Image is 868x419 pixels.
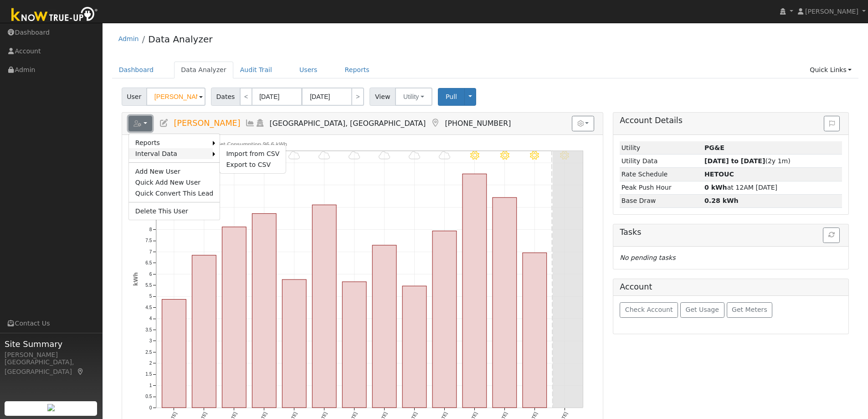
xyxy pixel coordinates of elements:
[5,350,98,360] div: [PERSON_NAME]
[145,372,152,377] text: 1.5
[500,151,509,160] i: 9/16 - Clear
[493,197,517,408] rect: onclick=""
[686,306,719,313] span: Get Usage
[620,181,703,194] td: Peak Push Hour
[530,151,539,160] i: 9/17 - Clear
[77,368,85,375] a: Map
[174,119,240,128] span: [PERSON_NAME]
[233,62,279,78] a: Audit Trail
[162,300,186,408] rect: onclick=""
[288,151,300,160] i: 9/09 - Cloudy
[338,62,376,78] a: Reports
[146,88,205,106] input: Select a User
[620,228,842,237] h5: Tasks
[159,119,169,128] a: Edit User (37548)
[222,227,246,408] rect: onclick=""
[149,338,152,343] text: 3
[372,245,396,408] rect: onclick=""
[409,151,420,160] i: 9/13 - Cloudy
[620,254,675,261] i: No pending tasks
[145,216,152,221] text: 8.5
[129,166,220,177] a: Add New User
[370,88,395,106] span: View
[255,119,265,128] a: Login As (last Never)
[439,151,450,160] i: 9/14 - Cloudy
[5,357,98,377] div: [GEOGRAPHIC_DATA], [GEOGRAPHIC_DATA]
[220,148,286,159] a: Import from CSV
[240,88,252,106] a: <
[620,141,703,155] td: Utility
[149,294,152,299] text: 5
[145,350,152,355] text: 2.5
[5,338,98,350] span: Site Summary
[282,279,306,408] rect: onclick=""
[620,168,703,181] td: Rate Schedule
[704,197,739,204] strong: 0.28 kWh
[145,260,152,265] text: 6.5
[318,151,330,160] i: 9/10 - Cloudy
[620,155,703,168] td: Utility Data
[446,93,457,100] span: Pull
[703,181,842,194] td: at 12AM [DATE]
[220,159,286,170] a: Export to CSV
[620,282,652,291] h5: Account
[803,62,858,78] a: Quick Links
[704,184,727,191] strong: 0 kWh
[430,119,440,128] a: Map
[174,62,233,78] a: Data Analyzer
[149,227,152,232] text: 8
[462,174,487,408] rect: onclick=""
[145,305,152,310] text: 4.5
[823,228,840,243] button: Refresh
[727,302,773,318] button: Get Meters
[270,119,426,128] span: [GEOGRAPHIC_DATA], [GEOGRAPHIC_DATA]
[145,238,152,243] text: 7.5
[47,404,55,411] img: retrieve
[149,249,152,254] text: 7
[704,144,724,151] strong: ID: 17299630, authorized: 09/18/25
[704,171,734,178] strong: Q
[122,88,147,106] span: User
[118,35,139,42] a: Admin
[133,272,139,286] text: kWh
[351,88,364,106] a: >
[129,177,220,188] a: Quick Add New User
[805,8,858,15] span: [PERSON_NAME]
[704,157,765,165] strong: [DATE] to [DATE]
[192,255,216,408] rect: onclick=""
[732,306,767,313] span: Get Meters
[129,148,213,159] a: Interval Data
[824,116,840,131] button: Issue History
[7,5,103,26] img: Know True-Up
[245,119,255,128] a: Multi-Series Graph
[402,286,426,408] rect: onclick=""
[252,214,276,408] rect: onclick=""
[470,151,479,160] i: 9/15 - Clear
[129,188,220,199] a: Quick Convert This Lead
[620,116,842,125] h5: Account Details
[129,137,213,148] a: Reports
[211,88,240,106] span: Dates
[112,62,161,78] a: Dashboard
[216,141,287,147] text: Net Consumption 96.6 kWh
[445,119,511,128] span: [PHONE_NUMBER]
[149,383,152,388] text: 1
[342,282,366,408] rect: onclick=""
[312,205,336,408] rect: onclick=""
[379,151,390,160] i: 9/12 - Cloudy
[349,151,360,160] i: 9/11 - Cloudy
[432,231,457,408] rect: onclick=""
[620,302,678,318] button: Check Account
[625,306,673,313] span: Check Account
[148,34,212,45] a: Data Analyzer
[145,327,152,332] text: 3.5
[620,194,703,207] td: Base Draw
[149,405,152,410] text: 0
[129,206,220,217] a: Delete This User
[149,272,152,277] text: 6
[680,302,724,318] button: Get Usage
[149,361,152,366] text: 2
[395,88,432,106] button: Utility
[145,283,152,288] text: 5.5
[145,394,152,399] text: 0.5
